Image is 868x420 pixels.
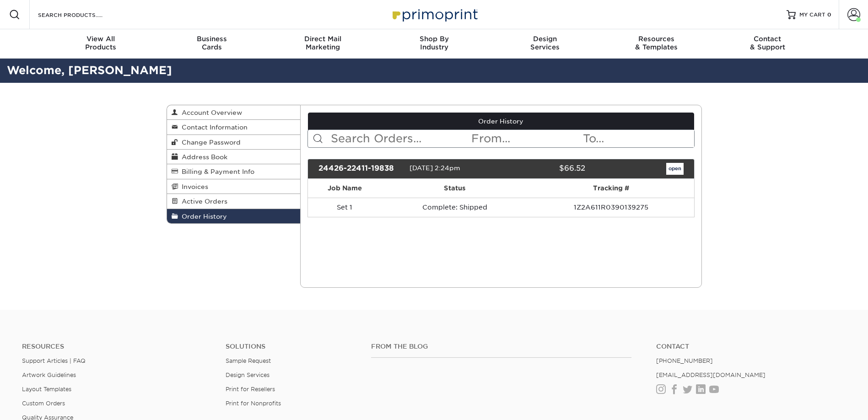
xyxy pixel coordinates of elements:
div: $66.52 [494,163,592,175]
a: [EMAIL_ADDRESS][DOMAIN_NAME] [656,372,766,378]
span: Account Overview [178,109,242,116]
div: Industry [378,35,490,51]
span: Invoices [178,183,208,190]
span: MY CART [799,11,825,19]
span: Billing & Payment Info [178,168,254,175]
span: Direct Mail [267,35,378,43]
input: From... [470,130,582,147]
input: Search Orders... [330,130,470,147]
h4: Solutions [226,343,357,350]
span: View All [45,35,156,43]
span: Design [490,35,601,43]
a: Shop ByIndustry [378,29,490,59]
a: open [666,163,684,175]
a: Custom Orders [22,400,65,407]
div: & Templates [601,35,712,51]
div: & Support [712,35,823,51]
a: Billing & Payment Info [167,164,301,179]
img: Primoprint [388,5,480,24]
a: Change Password [167,135,301,150]
a: Layout Templates [22,386,71,393]
h4: From the Blog [371,343,631,350]
span: Shop By [378,35,490,43]
a: Print for Resellers [226,386,275,393]
a: Support Articles | FAQ [22,357,86,364]
a: Sample Request [226,357,271,364]
div: Cards [156,35,267,51]
a: Address Book [167,150,301,164]
input: To... [582,130,694,147]
div: Services [490,35,601,51]
a: Account Overview [167,105,301,120]
a: Contact& Support [712,29,823,59]
td: Complete: Shipped [381,198,528,217]
a: Active Orders [167,194,301,209]
span: [DATE] 2:24pm [410,164,460,172]
span: Contact [712,35,823,43]
a: Order History [167,209,301,223]
div: Marketing [267,35,378,51]
a: Contact Information [167,120,301,135]
div: Products [45,35,156,51]
th: Tracking # [528,179,694,198]
div: 24426-22411-19838 [312,163,410,175]
td: 1Z2A611R0390139275 [528,198,694,217]
span: Change Password [178,139,241,146]
span: Contact Information [178,124,248,131]
span: 0 [827,11,831,18]
a: Invoices [167,179,301,194]
a: DesignServices [490,29,601,59]
a: Order History [308,113,694,130]
span: Address Book [178,153,227,161]
a: Direct MailMarketing [267,29,378,59]
span: Active Orders [178,198,227,205]
a: View AllProducts [45,29,156,59]
a: Resources& Templates [601,29,712,59]
th: Job Name [308,179,381,198]
span: Business [156,35,267,43]
a: Artwork Guidelines [22,372,76,378]
a: Contact [656,343,846,350]
td: Set 1 [308,198,381,217]
a: Print for Nonprofits [226,400,281,407]
span: Resources [601,35,712,43]
a: Design Services [226,372,270,378]
a: BusinessCards [156,29,267,59]
input: SEARCH PRODUCTS..... [37,9,126,20]
th: Status [381,179,528,198]
span: Order History [178,213,227,220]
a: [PHONE_NUMBER] [656,357,713,364]
h4: Resources [22,343,212,350]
